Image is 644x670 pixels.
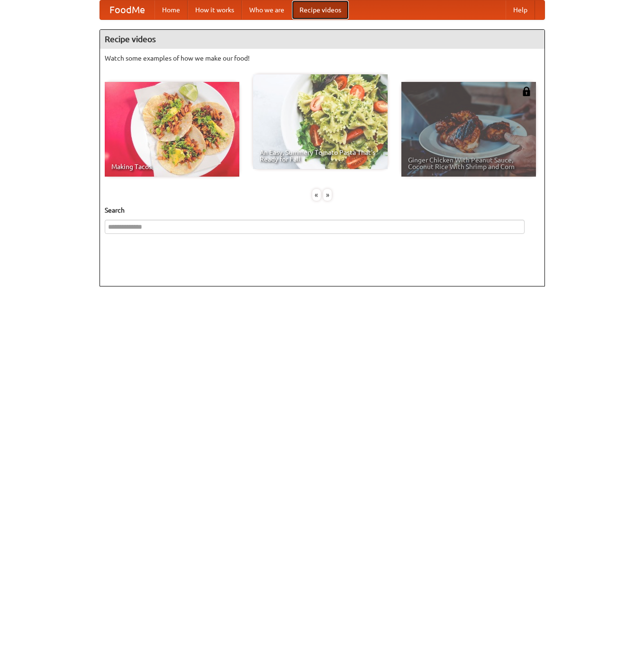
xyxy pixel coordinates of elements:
a: Home [154,0,188,19]
a: Making Tacos [105,82,239,177]
a: How it works [188,0,242,19]
div: » [323,189,332,201]
a: Who we are [242,0,292,19]
h5: Search [105,205,540,215]
span: Making Tacos [111,163,233,170]
div: « [312,189,321,201]
span: An Easy, Summery Tomato Pasta That's Ready for Fall [260,149,381,162]
a: FoodMe [100,0,154,19]
a: Recipe videos [292,0,349,19]
a: Help [506,0,535,19]
img: 483408.png [522,87,531,96]
p: Watch some examples of how we make our food! [105,54,540,63]
h4: Recipe videos [100,30,544,49]
a: An Easy, Summery Tomato Pasta That's Ready for Fall [253,74,388,169]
